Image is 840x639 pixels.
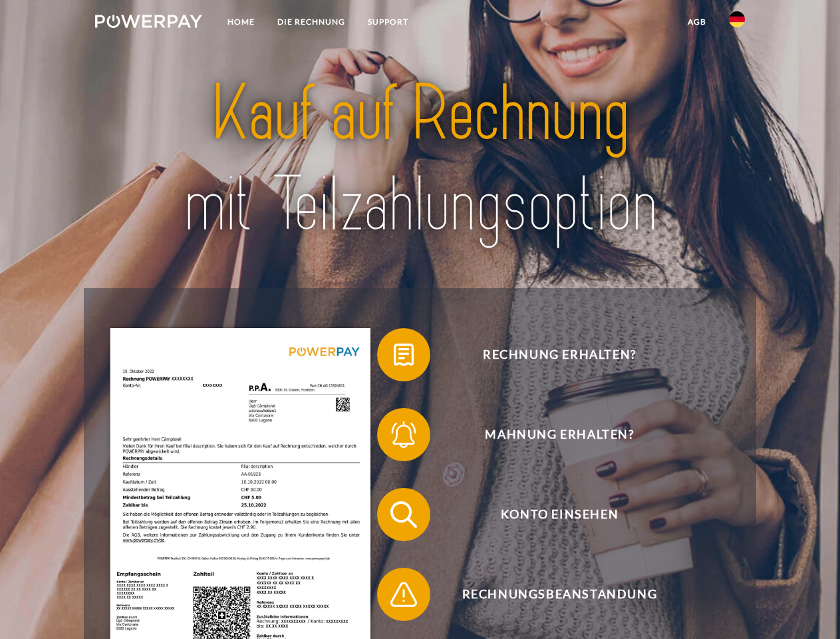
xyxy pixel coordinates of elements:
a: Home [216,10,266,34]
img: qb_bill.svg [387,338,420,371]
span: Rechnungsbeanstandung [396,568,722,621]
button: Rechnung erhalten? [377,328,723,381]
span: Konto einsehen [396,488,722,541]
img: logo-powerpay-white.svg [95,15,202,28]
img: de [729,11,745,27]
a: DIE RECHNUNG [266,10,356,34]
button: Konto einsehen [377,488,723,541]
button: Rechnungsbeanstandung [377,568,723,621]
span: Rechnung erhalten? [396,328,722,381]
button: Mahnung erhalten? [377,408,723,461]
a: SUPPORT [356,10,420,34]
img: title-powerpay_de.svg [127,64,713,255]
a: agb [676,10,718,34]
img: qb_bell.svg [387,418,420,451]
img: qb_warning.svg [387,578,420,611]
span: Mahnung erhalten? [396,408,722,461]
img: qb_search.svg [387,498,420,531]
